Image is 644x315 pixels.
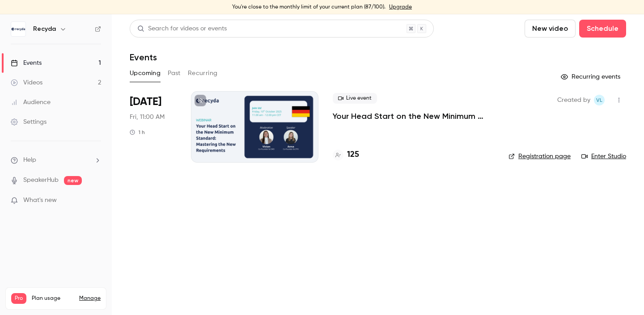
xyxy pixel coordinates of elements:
a: Your Head Start on the New Minimum Standard: Mastering the New Requirements [333,111,494,122]
button: Schedule [579,20,626,38]
span: Vivian Loftin [594,95,605,105]
span: Plan usage [32,295,74,302]
div: Search for videos or events [137,24,227,34]
div: Events [11,59,42,67]
a: 125 [333,149,359,161]
h6: Recyda [33,25,56,34]
h4: 125 [347,149,359,161]
iframe: Noticeable Trigger [90,197,101,205]
div: Settings [11,118,47,126]
li: help-dropdown-opener [11,155,101,165]
a: Registration page [508,152,571,161]
span: VL [596,95,602,105]
button: Past [168,66,181,80]
img: Recyda [11,22,25,36]
div: Oct 10 Fri, 11:00 AM (Europe/Berlin) [130,91,177,163]
span: [DATE] [130,95,161,109]
button: Upcoming [130,66,161,80]
a: Manage [79,295,101,302]
a: Upgrade [389,4,412,11]
a: Enter Studio [581,152,626,161]
button: Recurring [188,66,218,80]
div: Audience [11,98,51,107]
span: What's new [23,196,57,205]
button: New video [525,20,576,38]
div: 1 h [130,129,145,136]
h1: Events [130,52,157,63]
span: Created by [557,95,590,105]
a: SpeakerHub [23,176,59,185]
span: Pro [11,293,26,304]
span: Live event [333,93,377,104]
span: Fri, 11:00 AM [130,113,165,122]
div: Videos [11,78,42,87]
span: new [64,176,82,185]
span: Help [23,155,36,165]
button: Recurring events [557,70,626,84]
